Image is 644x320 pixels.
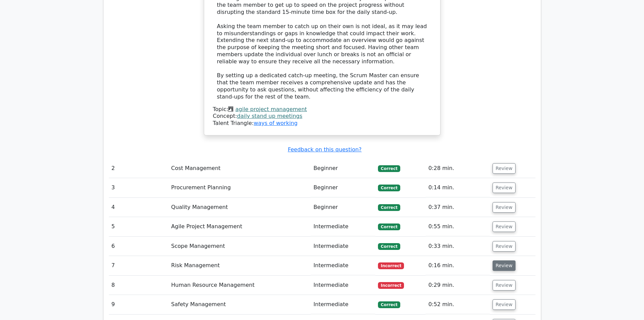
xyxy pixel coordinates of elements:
td: 9 [109,295,169,314]
td: Scope Management [168,237,311,256]
td: 3 [109,178,169,197]
button: Review [493,260,516,271]
td: 4 [109,198,169,217]
a: ways of working [254,120,297,126]
td: 0:29 min. [426,276,490,295]
button: Review [493,221,516,232]
td: Safety Management [168,295,311,314]
button: Review [493,202,516,213]
a: agile project management [235,106,307,112]
td: Beginner [311,159,375,178]
button: Review [493,241,516,252]
td: 7 [109,256,169,275]
td: 6 [109,237,169,256]
span: Correct [378,165,400,172]
td: Human Resource Management [168,276,311,295]
td: Intermediate [311,217,375,236]
span: Correct [378,185,400,191]
td: 0:33 min. [426,237,490,256]
span: Correct [378,223,400,230]
span: Correct [378,204,400,211]
a: Feedback on this question? [288,146,361,153]
td: 0:28 min. [426,159,490,178]
button: Review [493,299,516,310]
td: Intermediate [311,276,375,295]
td: Beginner [311,178,375,197]
td: Quality Management [168,198,311,217]
div: Talent Triangle: [213,106,431,127]
td: Intermediate [311,256,375,275]
td: Cost Management [168,159,311,178]
td: 2 [109,159,169,178]
div: Topic: [213,106,431,113]
td: Risk Management [168,256,311,275]
span: Correct [378,301,400,308]
td: Intermediate [311,295,375,314]
td: Procurement Planning [168,178,311,197]
a: daily stand up meetings [237,113,302,119]
td: 0:37 min. [426,198,490,217]
td: Beginner [311,198,375,217]
td: Agile Project Management [168,217,311,236]
td: 5 [109,217,169,236]
td: 0:55 min. [426,217,490,236]
button: Review [493,280,516,291]
td: 8 [109,276,169,295]
td: 0:16 min. [426,256,490,275]
div: Concept: [213,113,431,120]
td: 0:52 min. [426,295,490,314]
button: Review [493,183,516,193]
span: Correct [378,243,400,250]
span: Incorrect [378,262,404,269]
td: 0:14 min. [426,178,490,197]
button: Review [493,163,516,174]
td: Intermediate [311,237,375,256]
span: Incorrect [378,282,404,289]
